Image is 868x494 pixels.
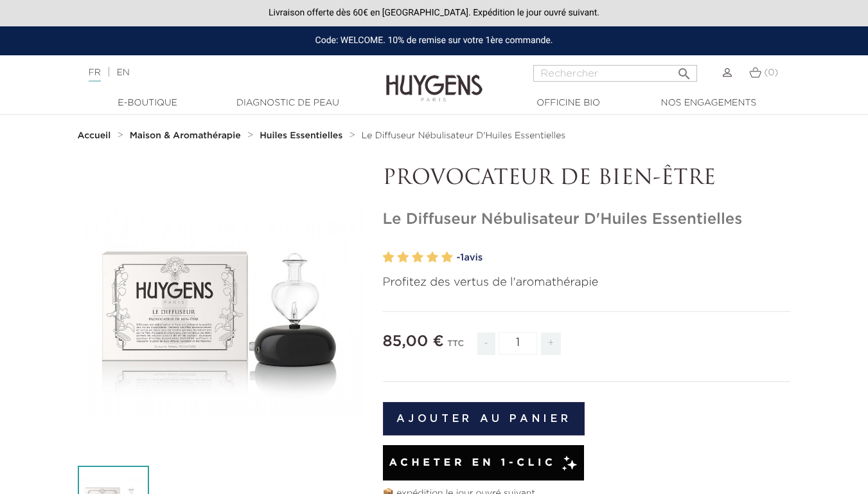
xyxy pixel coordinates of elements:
input: Rechercher [533,65,697,82]
h1: Le Diffuseur Nébulisateur D'Huiles Essentielles [383,210,791,229]
a: Accueil [78,131,114,141]
a: E-Boutique [84,96,212,110]
span: 85,00 € [383,334,444,349]
label: 1 [383,248,394,267]
a: Officine Bio [504,96,633,110]
a: Le Diffuseur Nébulisateur D'Huiles Essentielles [362,131,565,141]
input: Quantité [499,332,537,354]
a: Maison & Aromathérapie [130,131,244,141]
span: 1 [460,253,464,262]
a: Nos engagements [644,96,773,110]
span: - [477,333,495,355]
span: + [541,333,562,355]
strong: Maison & Aromathérapie [130,131,241,140]
a: Huiles Essentielles [260,131,346,141]
span: (0) [764,68,778,77]
div: | [82,65,352,80]
strong: Huiles Essentielles [260,131,342,140]
a: EN [116,68,129,77]
a: -1avis [457,248,791,268]
img: Huygens [386,54,483,104]
strong: Accueil [78,131,111,140]
label: 5 [441,248,453,267]
a: FR [89,68,101,82]
label: 3 [412,248,423,267]
p: Profitez des vertus de l'aromathérapie [383,274,791,291]
button:  [673,61,696,78]
label: 4 [427,248,438,267]
label: 2 [397,248,409,267]
button: Ajouter au panier [383,402,585,435]
i:  [677,62,692,78]
p: PROVOCATEUR DE BIEN-ÊTRE [383,167,791,191]
a: Diagnostic de peau [224,96,352,110]
div: TTC [447,330,464,365]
